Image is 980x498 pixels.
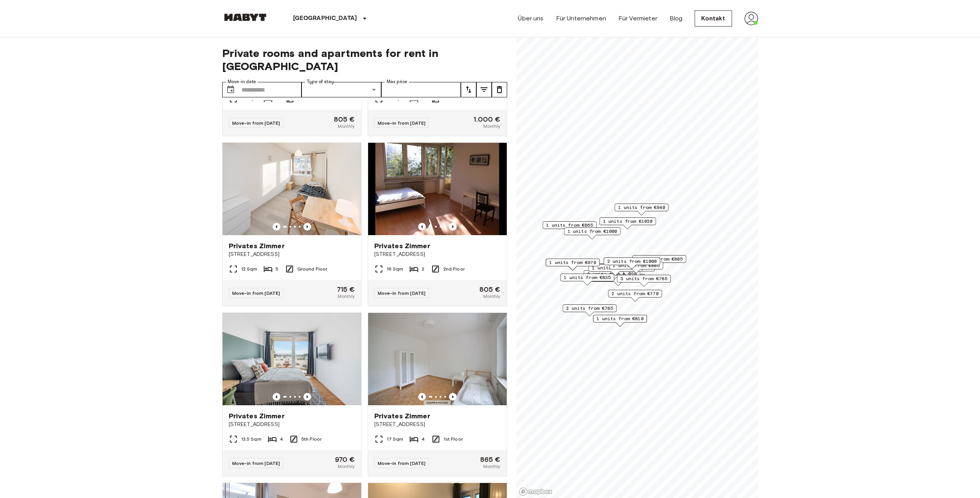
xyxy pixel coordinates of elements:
[241,436,261,443] span: 13.5 Sqm
[564,274,611,281] span: 1 units from €835
[337,286,355,293] span: 715 €
[335,456,355,463] span: 970 €
[222,47,507,73] span: Private rooms and apartments for rent in [GEOGRAPHIC_DATA]
[222,142,362,306] a: Marketing picture of unit DE-02-073-02MPrevious imagePrevious imagePrivates Zimmer[STREET_ADDRESS...
[603,218,652,225] span: 1 units from €1020
[620,275,667,282] span: 3 units from €785
[563,304,616,316] div: Map marker
[368,313,507,476] a: Marketing picture of unit DE-02-023-01MPrevious imagePrevious imagePrivates Zimmer[STREET_ADDRESS...
[556,14,606,23] a: Für Unternehmen
[483,463,500,470] span: Monthly
[607,258,657,265] span: 2 units from €1000
[280,436,283,443] span: 4
[593,315,647,327] div: Map marker
[422,436,425,443] span: 4
[636,256,683,262] span: 1 units from €805
[449,223,457,231] button: Previous image
[474,116,500,123] span: 1.000 €
[378,290,426,296] span: Move-in from [DATE]
[232,120,280,126] span: Move-in from [DATE]
[374,411,430,421] span: Privates Zimmer
[519,487,553,496] a: Mapbox logo
[483,123,500,130] span: Monthly
[222,13,268,21] img: Habyt
[596,315,643,322] span: 1 units from €810
[338,293,355,300] span: Monthly
[232,290,280,296] span: Move-in from [DATE]
[546,259,600,271] div: Map marker
[374,251,501,258] span: [STREET_ADDRESS]
[609,262,663,274] div: Map marker
[560,274,614,286] div: Map marker
[241,266,258,272] span: 12 Sqm
[368,143,507,235] img: Marketing picture of unit DE-02-009-01M
[632,255,686,267] div: Map marker
[483,293,500,300] span: Monthly
[378,460,426,466] span: Move-in from [DATE]
[302,436,322,443] span: 5th Floor
[587,271,637,277] span: 2 units from €1020
[566,305,613,312] span: 2 units from €785
[599,217,656,229] div: Map marker
[418,393,426,401] button: Previous image
[564,227,620,239] div: Map marker
[443,266,465,272] span: 2nd Floor
[518,14,543,23] a: Über uns
[307,79,334,85] label: Type of stay
[368,313,507,405] img: Marketing picture of unit DE-02-023-01M
[603,257,660,269] div: Map marker
[334,116,355,123] span: 805 €
[418,223,426,231] button: Previous image
[293,14,357,23] p: [GEOGRAPHIC_DATA]
[567,228,617,235] span: 1 units from €1000
[273,393,280,401] button: Previous image
[422,266,424,272] span: 2
[617,275,671,287] div: Map marker
[276,266,278,272] span: 5
[549,259,596,266] span: 1 units from €970
[338,463,355,470] span: Monthly
[232,460,280,466] span: Move-in from [DATE]
[449,393,457,401] button: Previous image
[297,266,328,272] span: Ground Floor
[338,123,355,130] span: Monthly
[608,290,662,302] div: Map marker
[543,221,596,233] div: Map marker
[461,82,476,97] button: tune
[546,222,593,229] span: 1 units from €865
[611,290,658,297] span: 2 units from €770
[229,241,285,251] span: Privates Zimmer
[374,421,501,428] span: [STREET_ADDRESS]
[476,82,492,97] button: tune
[479,286,501,293] span: 805 €
[387,436,404,443] span: 17 Sqm
[273,223,280,231] button: Previous image
[229,411,285,421] span: Privates Zimmer
[492,82,507,97] button: tune
[387,266,404,272] span: 16 Sqm
[444,436,463,443] span: 1st Floor
[374,241,430,251] span: Privates Zimmer
[303,223,311,231] button: Previous image
[618,204,665,211] span: 1 units from €940
[480,456,501,463] span: 865 €
[615,204,668,216] div: Map marker
[303,393,311,401] button: Previous image
[223,143,361,235] img: Marketing picture of unit DE-02-073-02M
[368,142,507,306] a: Marketing picture of unit DE-02-009-01MPrevious imagePrevious imagePrivates Zimmer[STREET_ADDRESS...
[223,82,238,97] button: Choose date
[670,14,683,23] a: Blog
[229,421,355,428] span: [STREET_ADDRESS]
[229,251,355,258] span: [STREET_ADDRESS]
[387,79,407,85] label: Max price
[744,12,758,25] img: avatar
[618,14,657,23] a: Für Vermieter
[222,313,362,476] a: Marketing picture of unit DE-02-022-004-01HFPrevious imagePrevious imagePrivates Zimmer[STREET_AD...
[695,10,732,27] a: Kontakt
[228,79,256,85] label: Move-in date
[223,313,361,405] img: Marketing picture of unit DE-02-022-004-01HF
[378,120,426,126] span: Move-in from [DATE]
